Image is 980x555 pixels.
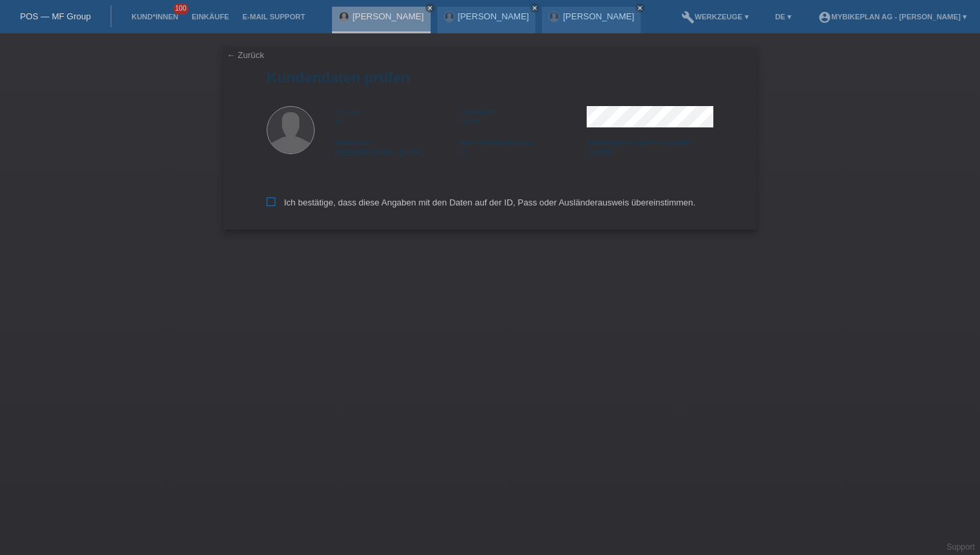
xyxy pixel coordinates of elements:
[460,106,587,126] div: Misini
[947,542,975,552] a: Support
[531,5,538,11] i: close
[125,13,185,21] a: Kund*innen
[587,137,713,157] div: [DATE]
[333,137,460,157] div: [GEOGRAPHIC_DATA]
[530,3,539,13] a: close
[460,139,533,147] span: Aufenthaltsbewilligung
[20,11,91,21] a: POS — MF Group
[427,5,433,11] i: close
[811,13,973,21] a: account_circleMybikeplan AG - [PERSON_NAME] ▾
[818,11,831,24] i: account_circle
[353,11,424,21] a: [PERSON_NAME]
[425,3,435,13] a: close
[185,13,235,21] a: Einkäufe
[333,139,370,147] span: Nationalität
[333,106,460,126] div: Ilir
[681,11,695,24] i: build
[173,3,189,15] span: 100
[460,107,495,115] span: Nachname
[563,11,634,21] a: [PERSON_NAME]
[333,107,363,115] span: Vorname
[267,197,695,207] label: Ich bestätige, dass diese Angaben mit den Daten auf der ID, Pass oder Ausländerausweis übereinsti...
[635,3,645,13] a: close
[675,13,755,21] a: buildWerkzeuge ▾
[460,137,587,157] div: C
[587,139,690,147] span: Einreisedatum gemäss Ausweis
[769,13,798,21] a: DE ▾
[267,69,713,86] h1: Kundendaten prüfen
[227,50,264,60] a: ← Zurück
[458,11,529,21] a: [PERSON_NAME]
[637,5,643,11] i: close
[236,13,312,21] a: E-Mail Support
